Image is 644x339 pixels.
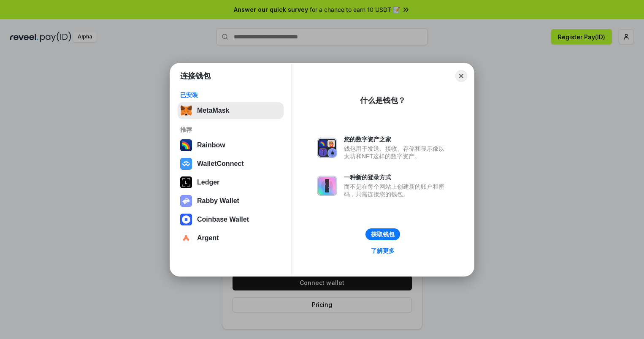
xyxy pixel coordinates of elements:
img: svg+xml,%3Csvg%20width%3D%22120%22%20height%3D%22120%22%20viewBox%3D%220%200%20120%20120%22%20fil... [180,139,192,151]
div: 钱包用于发送、接收、存储和显示像以太坊和NFT这样的数字资产。 [344,145,449,160]
h1: 连接钱包 [180,71,211,81]
div: Argent [197,234,219,242]
button: Ledger [178,174,284,191]
img: svg+xml,%3Csvg%20width%3D%2228%22%20height%3D%2228%22%20viewBox%3D%220%200%2028%2028%22%20fill%3D... [180,214,192,225]
div: Rabby Wallet [197,197,239,205]
button: Rainbow [178,137,284,154]
button: Close [455,70,467,82]
img: svg+xml,%3Csvg%20xmlns%3D%22http%3A%2F%2Fwww.w3.org%2F2000%2Fsvg%22%20fill%3D%22none%22%20viewBox... [317,138,337,158]
div: WalletConnect [197,160,244,168]
div: Rainbow [197,141,225,149]
button: MetaMask [178,102,284,119]
img: svg+xml,%3Csvg%20xmlns%3D%22http%3A%2F%2Fwww.w3.org%2F2000%2Fsvg%22%20fill%3D%22none%22%20viewBox... [317,176,337,196]
button: 获取钱包 [365,228,400,240]
a: 了解更多 [366,245,400,256]
div: 什么是钱包？ [360,95,406,106]
img: svg+xml,%3Csvg%20xmlns%3D%22http%3A%2F%2Fwww.w3.org%2F2000%2Fsvg%22%20width%3D%2228%22%20height%3... [180,176,192,188]
div: 而不是在每个网站上创建新的账户和密码，只需连接您的钱包。 [344,183,449,198]
img: svg+xml,%3Csvg%20width%3D%2228%22%20height%3D%2228%22%20viewBox%3D%220%200%2028%2028%22%20fill%3D... [180,232,192,244]
button: Coinbase Wallet [178,211,284,228]
img: svg+xml,%3Csvg%20width%3D%2228%22%20height%3D%2228%22%20viewBox%3D%220%200%2028%2028%22%20fill%3D... [180,158,192,170]
button: Argent [178,230,284,247]
div: 了解更多 [371,247,395,255]
div: 已安装 [180,91,281,99]
div: Ledger [197,179,219,186]
button: Rabby Wallet [178,193,284,209]
img: svg+xml,%3Csvg%20xmlns%3D%22http%3A%2F%2Fwww.w3.org%2F2000%2Fsvg%22%20fill%3D%22none%22%20viewBox... [180,195,192,207]
div: 推荐 [180,126,281,133]
img: svg+xml,%3Csvg%20fill%3D%22none%22%20height%3D%2233%22%20viewBox%3D%220%200%2035%2033%22%20width%... [180,105,192,117]
div: 获取钱包 [371,231,395,238]
div: MetaMask [197,107,229,114]
div: 您的数字资产之家 [344,136,449,143]
div: 一种新的登录方式 [344,174,449,181]
button: WalletConnect [178,155,284,172]
div: Coinbase Wallet [197,216,249,223]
